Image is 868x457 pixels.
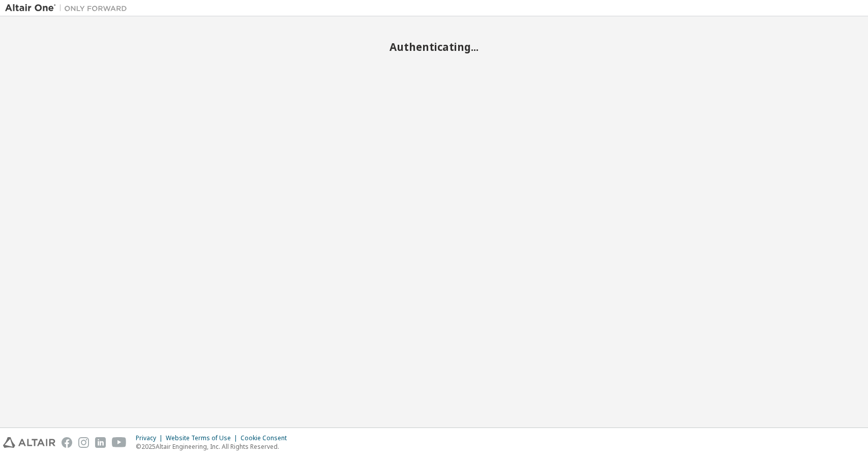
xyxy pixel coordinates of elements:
[136,434,166,442] div: Privacy
[166,434,241,442] div: Website Terms of Use
[136,442,293,451] p: © 2025 Altair Engineering, Inc. All Rights Reserved.
[95,437,106,448] img: linkedin.svg
[5,40,863,53] h2: Authenticating...
[78,437,89,448] img: instagram.svg
[62,437,72,448] img: facebook.svg
[3,437,55,448] img: altair_logo.svg
[5,3,132,13] img: Altair One
[241,434,293,442] div: Cookie Consent
[112,437,127,448] img: youtube.svg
